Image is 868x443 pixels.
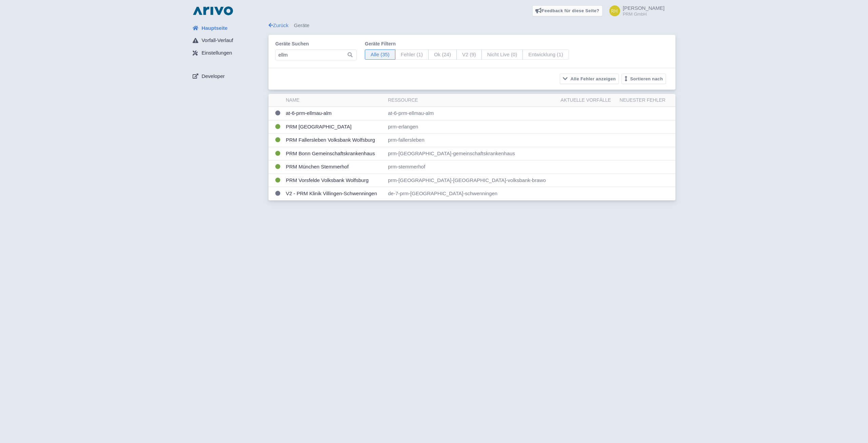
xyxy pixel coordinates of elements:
td: prm-erlangen [385,120,558,134]
span: Einstellungen [201,49,232,57]
td: PRM München Stemmerhof [283,160,385,174]
a: Zurück [269,22,289,28]
input: Suche… [275,49,357,60]
span: Entwicklung (1) [522,49,569,60]
td: PRM Fallersleben Volksbank Wolfsburg [283,134,385,147]
th: Aktuelle Vorfälle [558,94,617,107]
td: PRM Bonn Gemeinschaftskrankenhaus [283,147,385,160]
label: Geräte filtern [365,40,569,47]
a: Vorfall-Verlauf [187,34,269,47]
img: logo [191,5,235,16]
span: Vorfall-Verlauf [201,37,233,44]
span: Developer [201,73,224,80]
td: prm-fallersleben [385,134,558,147]
td: PRM Vorsfelde Volksbank Wolfsburg [283,174,385,187]
td: at-6-prm-ellmau-alm [385,107,558,120]
span: Fehler (1) [395,49,429,60]
a: Hauptseite [187,22,269,35]
td: prm-[GEOGRAPHIC_DATA]-[GEOGRAPHIC_DATA]-volksbank-brawo [385,174,558,187]
div: Geräte [269,22,675,29]
span: Nicht Live (0) [481,49,523,60]
a: Developer [187,70,269,83]
a: Feedback für diese Seite? [532,5,603,16]
td: prm-[GEOGRAPHIC_DATA]-gemeinschaftskrankenhaus [385,147,558,160]
a: [PERSON_NAME] PRM GmbH [605,5,665,16]
th: Ressource [385,94,558,107]
th: Neuester Fehler [617,94,675,107]
a: Einstellungen [187,47,269,60]
td: de-7-prm-[GEOGRAPHIC_DATA]-schwenningen [385,187,558,200]
span: Ok (24) [428,49,457,60]
td: at-6-prm-ellmau-alm [283,107,385,120]
td: V2 - PRM Klinik Villingen-Schwenningen [283,187,385,200]
button: Sortieren nach [622,74,666,84]
span: V2 (9) [456,49,482,60]
td: PRM [GEOGRAPHIC_DATA] [283,120,385,134]
span: Alle (35) [365,49,395,60]
small: PRM GmbH [623,12,665,16]
label: Geräte suchen [275,40,357,47]
span: [PERSON_NAME] [623,5,665,11]
button: Alle Fehler anzeigen [560,74,619,84]
span: Hauptseite [201,24,228,32]
td: prm-stemmerhof [385,160,558,174]
th: Name [283,94,385,107]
